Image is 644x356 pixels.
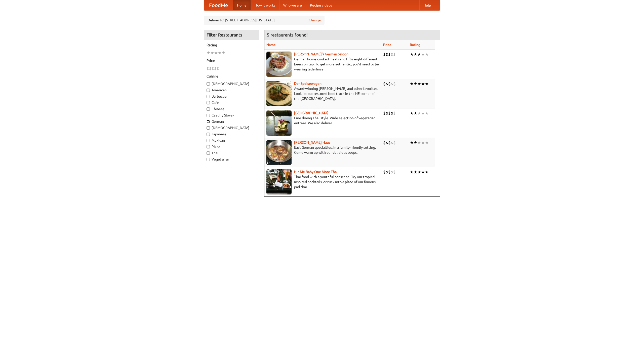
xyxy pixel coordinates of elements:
li: ★ [417,140,421,145]
li: $ [388,169,391,175]
label: Thai [207,150,256,155]
li: ★ [421,169,425,175]
li: ★ [421,140,425,145]
a: Help [419,0,435,10]
li: $ [386,169,388,175]
div: Deliver to: [STREET_ADDRESS][US_STATE] [204,16,325,25]
input: Cafe [207,101,210,104]
li: $ [383,52,386,57]
a: Who we are [279,0,306,10]
a: Change [309,18,321,23]
a: Der Speisewagen [294,82,321,86]
input: Barbecue [207,95,210,98]
li: $ [212,66,214,71]
a: [PERSON_NAME]'s German Saloon [294,52,348,56]
li: ★ [421,52,425,57]
li: $ [383,110,386,116]
label: Vegetarian [207,157,256,162]
label: Chinese [207,106,256,111]
li: $ [388,52,391,57]
input: Mexican [207,139,210,142]
label: Cafe [207,100,256,105]
li: ★ [222,50,225,56]
p: Thai food with a youthful bar scene. Try our tropical inspired cocktails, or tuck into a plate of... [266,174,379,189]
p: Fine dining Thai-style. Wide selection of vegetarian entrées. We also deliver. [266,115,379,126]
p: East German specialties, in a family-friendly setting. Come warm up with our delicious soups. [266,145,379,155]
p: German home-cooked meals and fifty-eight different beers on tap. To get more authentic, you'd nee... [266,57,379,72]
label: Mexican [207,138,256,143]
h5: Price [207,58,256,63]
h5: Cuisine [207,74,256,79]
li: $ [209,66,212,71]
li: ★ [410,169,414,175]
label: Pizza [207,144,256,149]
li: ★ [410,110,414,116]
li: ★ [414,169,417,175]
a: Rating [410,43,420,47]
li: $ [391,81,393,87]
li: ★ [210,50,214,56]
li: ★ [410,140,414,145]
ng-pluralize: 5 restaurants found! [267,32,308,37]
li: $ [393,110,396,116]
a: [GEOGRAPHIC_DATA] [294,111,329,115]
li: ★ [425,140,429,145]
label: German [207,119,256,124]
a: Home [233,0,251,10]
label: [DEMOGRAPHIC_DATA] [207,81,256,86]
a: Price [383,43,391,47]
li: $ [383,81,386,87]
li: $ [391,110,393,116]
img: satay.jpg [266,110,292,136]
li: $ [386,81,388,87]
li: $ [217,66,219,71]
input: [DEMOGRAPHIC_DATA] [207,82,210,86]
li: ★ [421,110,425,116]
li: ★ [218,50,222,56]
li: $ [214,66,217,71]
li: $ [207,66,209,71]
li: $ [388,81,391,87]
h5: Rating [207,43,256,48]
input: Chinese [207,107,210,111]
li: $ [393,81,396,87]
a: Name [266,43,276,47]
li: ★ [410,81,414,87]
label: American [207,88,256,93]
input: German [207,120,210,123]
input: Japanese [207,133,210,136]
p: Award-winning [PERSON_NAME] and other favorites. Look for our restored food truck in the NE corne... [266,86,379,101]
input: Thai [207,151,210,155]
li: $ [393,169,396,175]
li: $ [391,140,393,145]
input: Czech / Slovak [207,114,210,117]
label: Barbecue [207,94,256,99]
li: $ [386,140,388,145]
input: [DEMOGRAPHIC_DATA] [207,126,210,130]
li: ★ [410,52,414,57]
li: ★ [425,52,429,57]
li: ★ [414,52,417,57]
li: ★ [425,110,429,116]
a: Recipe videos [306,0,336,10]
img: babythai.jpg [266,169,292,194]
li: ★ [421,81,425,87]
li: $ [391,169,393,175]
li: ★ [417,81,421,87]
li: ★ [414,110,417,116]
li: ★ [414,81,417,87]
label: Czech / Slovak [207,113,256,118]
a: Hit Me Baby One More Thai [294,170,338,174]
li: $ [388,110,391,116]
li: ★ [214,50,218,56]
li: $ [393,140,396,145]
li: ★ [417,52,421,57]
a: FoodMe [204,0,233,10]
li: $ [386,110,388,116]
li: $ [391,52,393,57]
label: [DEMOGRAPHIC_DATA] [207,125,256,130]
img: speisewagen.jpg [266,81,292,106]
